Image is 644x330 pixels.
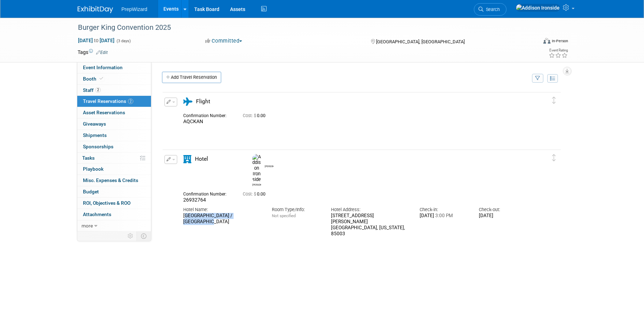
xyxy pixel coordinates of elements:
span: 2 [128,99,133,104]
div: Hotel Name: [183,207,261,213]
a: Travel Reservations2 [77,96,151,107]
span: to [93,38,100,43]
span: Sponsorships [83,144,113,149]
span: 2 [95,87,101,93]
img: Format-Inperson.png [543,38,550,44]
td: Toggle Event Tabs [136,231,151,241]
div: Confirmation Number: [183,111,232,119]
div: In-Person [551,38,568,44]
div: Event Format [495,37,569,48]
button: Committed [203,37,245,45]
a: Sponsorships [77,141,151,152]
span: Search [483,7,500,12]
img: Jay Baugues [265,154,275,164]
div: Check-out: [479,207,527,213]
span: Flight [196,98,210,105]
a: Shipments [77,130,151,141]
div: Check-in: [420,207,468,213]
span: Hotel [195,156,208,162]
span: Staff [83,87,101,93]
span: Travel Reservations [83,98,133,104]
div: Burger King Convention 2025 [75,21,527,34]
div: [GEOGRAPHIC_DATA] / [GEOGRAPHIC_DATA] [183,213,261,225]
i: Hotel [183,155,191,163]
div: Jay Baugues [265,164,274,168]
span: Cost: $ [243,113,257,118]
span: 26932764 [183,197,206,203]
span: more [82,223,93,229]
span: Shipments [83,132,107,138]
span: Giveaways [83,121,106,127]
span: (3 days) [116,39,131,43]
span: Cost: $ [243,192,257,197]
span: 0.00 [243,113,268,118]
a: Budget [77,186,151,197]
div: Room Type/Info: [272,207,320,213]
div: [DATE] [420,213,468,219]
span: 0.00 [243,192,268,197]
a: Attachments [77,209,151,220]
a: Giveaways [77,119,151,130]
i: Booth reservation complete [100,77,103,81]
span: 3:00 PM [434,213,453,218]
div: Event Rating [549,49,568,52]
span: Budget [83,189,99,194]
a: Add Travel Reservation [162,72,221,83]
a: Staff2 [77,85,151,96]
a: Asset Reservations [77,107,151,118]
a: Edit [96,50,108,55]
td: Personalize Event Tab Strip [124,231,137,241]
a: Playbook [77,164,151,175]
i: Filter by Traveler [535,76,540,81]
td: Tags [78,49,108,56]
img: Addison Ironside [252,154,261,182]
i: Click and drag to move item [552,97,556,104]
a: Tasks [77,153,151,164]
div: Confirmation Number: [183,189,232,197]
img: Addison Ironside [516,4,560,12]
span: [DATE] [DATE] [78,37,115,44]
span: Misc. Expenses & Credits [83,177,138,183]
div: [DATE] [479,213,527,219]
span: Playbook [83,166,103,172]
div: [STREET_ADDRESS][PERSON_NAME] [GEOGRAPHIC_DATA], [US_STATE], 85003 [331,213,409,237]
div: Addison Ironside [252,182,261,186]
span: ROI, Objectives & ROO [83,200,130,206]
a: Misc. Expenses & Credits [77,175,151,186]
i: Flight [183,98,192,106]
a: more [77,220,151,231]
a: ROI, Objectives & ROO [77,198,151,209]
span: Tasks [82,155,95,161]
a: Event Information [77,62,151,73]
div: Hotel Address: [331,207,409,213]
i: Click and drag to move item [552,154,556,161]
span: Booth [83,76,105,82]
span: Attachments [83,211,111,217]
span: AQCKAN [183,119,203,124]
div: Addison Ironside [251,154,263,187]
span: Event Information [83,65,123,70]
a: Booth [77,73,151,84]
div: Jay Baugues [263,154,275,168]
span: Asset Reservations [83,110,125,115]
span: [GEOGRAPHIC_DATA], [GEOGRAPHIC_DATA] [376,39,465,44]
span: Not specified [272,213,296,218]
span: PrepWizard [122,6,147,12]
img: ExhibitDay [78,6,113,13]
a: Search [474,3,506,16]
